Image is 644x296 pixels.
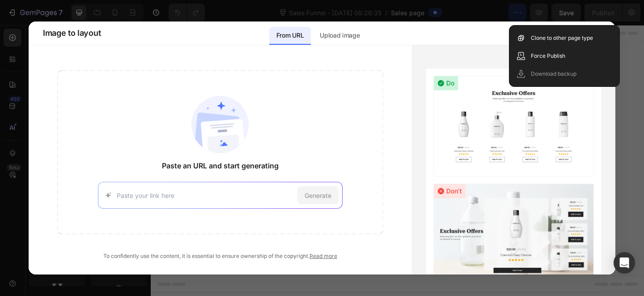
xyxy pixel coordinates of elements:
[531,34,593,43] p: Clone to other page type
[117,191,294,200] input: Paste your link here
[43,28,101,39] span: Image to layout
[614,252,635,274] div: Open Intercom Messenger
[284,167,360,185] button: Explore templates
[531,69,576,78] p: Download backup
[305,191,331,200] span: Generate
[162,160,279,171] span: Paste an URL and start generating
[276,30,304,41] p: From URL
[201,150,336,160] div: Start building with Sections/Elements or
[57,252,383,260] div: To confidently use the content, it is essential to ensure ownership of the copyright.
[208,218,329,225] div: Start with Generating from URL or image
[177,167,279,185] button: Use existing page designs
[531,51,565,60] p: Force Publish
[309,253,337,259] a: Read more
[320,30,360,41] p: Upload image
